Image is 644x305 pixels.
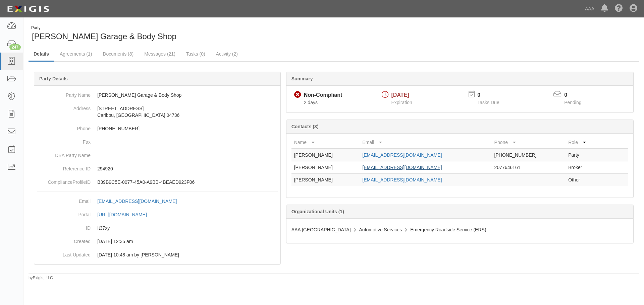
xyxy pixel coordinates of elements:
span: Expiration [391,100,412,105]
small: by [29,275,53,281]
a: [URL][DOMAIN_NAME] [97,212,154,217]
span: Tasks Due [477,100,499,105]
a: [EMAIL_ADDRESS][DOMAIN_NAME] [362,152,442,158]
td: [PERSON_NAME] [291,161,360,174]
th: Phone [492,136,566,149]
dt: Party Name [37,88,91,98]
dt: Fax [37,135,91,145]
dt: Email [37,195,91,205]
p: 294920 [97,165,278,172]
b: Contacts (3) [291,124,319,129]
p: 0 [564,91,590,99]
b: Summary [291,76,313,81]
dd: 03/10/2023 12:35 am [37,235,278,248]
span: Automotive Services [359,227,402,232]
a: Documents (8) [98,47,139,61]
span: AAA [GEOGRAPHIC_DATA] [291,227,351,232]
th: Role [566,136,601,149]
span: Pending [564,100,581,105]
th: Name [291,136,360,149]
dd: ft37xy [37,221,278,235]
a: Tasks (0) [181,47,210,61]
i: Non-Compliant [294,91,301,98]
div: 247 [9,44,21,50]
b: Party Details [39,76,68,81]
a: Activity (2) [211,47,243,61]
dt: Created [37,235,91,245]
p: 0 [477,91,507,99]
a: Details [29,47,54,62]
a: AAA [582,2,598,15]
th: Email [360,136,491,149]
dd: [PHONE_NUMBER] [37,122,278,135]
td: Other [566,174,601,186]
dd: [STREET_ADDRESS] Caribou, [GEOGRAPHIC_DATA] 04736 [37,102,278,122]
div: Beaulieu's Garage & Body Shop [29,25,329,42]
a: [EMAIL_ADDRESS][DOMAIN_NAME] [362,177,442,182]
span: [PERSON_NAME] Garage & Body Shop [32,32,176,41]
td: 2077646161 [492,161,566,174]
div: Party [31,25,176,31]
i: Help Center - Complianz [615,5,623,13]
dt: ComplianceProfileID [37,175,91,185]
span: Emergency Roadside Service (ERS) [410,227,486,232]
td: [PERSON_NAME] [291,174,360,186]
dt: Phone [37,122,91,132]
span: Since 10/04/2025 [304,100,318,105]
b: Organizational Units (1) [291,209,344,214]
td: [PHONE_NUMBER] [492,149,566,161]
a: Exigis, LLC [33,276,53,280]
td: Broker [566,161,601,174]
dt: Last Updated [37,248,91,258]
dt: DBA Party Name [37,149,91,159]
img: logo-5460c22ac91f19d4615b14bd174203de0afe785f0fc80cf4dbbc73dc1793850b.png [5,3,51,15]
a: Messages (21) [139,47,180,61]
span: [DATE] [391,92,409,98]
a: [EMAIL_ADDRESS][DOMAIN_NAME] [97,199,184,204]
a: Agreements (1) [55,47,97,61]
div: [EMAIL_ADDRESS][DOMAIN_NAME] [97,198,177,205]
td: Party [566,149,601,161]
dt: Address [37,102,91,112]
p: B39B9C5E-0077-45A0-A9BB-4BEAED923F06 [97,179,278,185]
dd: [PERSON_NAME] Garage & Body Shop [37,88,278,102]
dt: Portal [37,208,91,218]
a: [EMAIL_ADDRESS][DOMAIN_NAME] [362,165,442,170]
td: [PERSON_NAME] [291,149,360,161]
dd: 04/10/2024 10:48 am by Benjamin Tully [37,248,278,261]
div: Non-Compliant [304,91,342,99]
dt: Reference ID [37,162,91,172]
dt: ID [37,221,91,231]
